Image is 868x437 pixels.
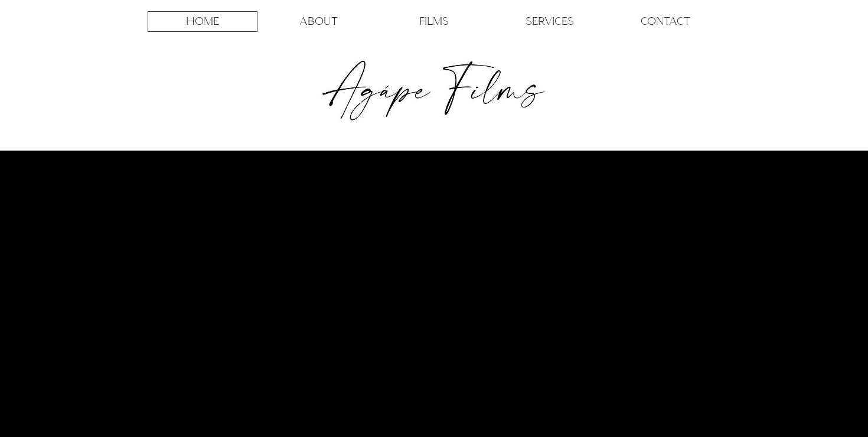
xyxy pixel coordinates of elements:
[641,12,690,31] p: CONTACT
[419,12,449,31] p: FILMS
[526,12,574,31] p: SERVICES
[148,11,257,32] a: HOME
[299,12,338,31] p: ABOUT
[186,12,219,31] p: HOME
[495,11,605,32] a: SERVICES
[611,11,720,32] a: CONTACT
[379,11,489,32] a: FILMS
[263,11,373,32] a: ABOUT
[145,11,723,32] nav: Site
